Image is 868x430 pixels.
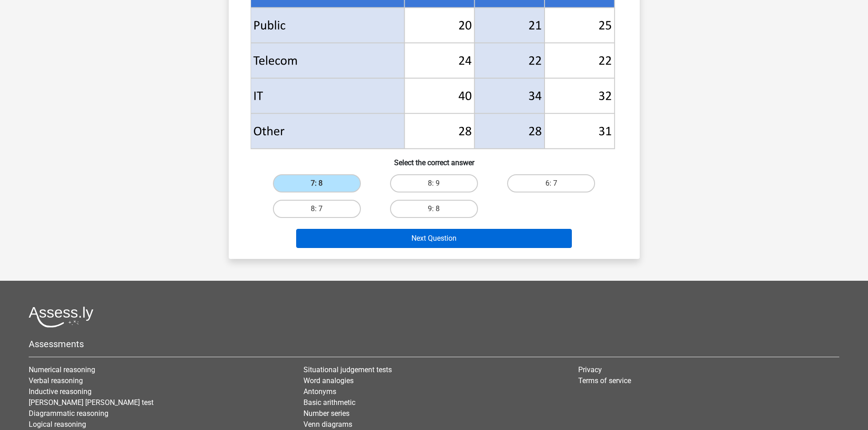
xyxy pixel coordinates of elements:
a: Number series [303,409,349,418]
a: Logical reasoning [29,420,86,429]
label: 8: 7 [273,200,361,218]
label: 9: 8 [390,200,478,218]
label: 6: 7 [507,174,595,192]
a: Terms of service [578,376,631,385]
a: Privacy [578,365,602,374]
a: Diagrammatic reasoning [29,409,108,418]
button: Next Question [296,229,572,248]
a: Numerical reasoning [29,365,95,374]
a: Word analogies [303,376,354,385]
h5: Assessments [29,339,839,349]
a: [PERSON_NAME] [PERSON_NAME] test [29,398,154,407]
a: Verbal reasoning [29,376,83,385]
label: 7: 8 [273,174,361,192]
a: Antonyms [303,387,336,396]
a: Basic arithmetic [303,398,355,407]
label: 8: 9 [390,174,478,192]
a: Situational judgement tests [303,365,392,374]
img: Assessly logo [29,306,93,328]
a: Venn diagrams [303,420,352,429]
a: Inductive reasoning [29,387,92,396]
h6: Select the correct answer [243,151,625,167]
